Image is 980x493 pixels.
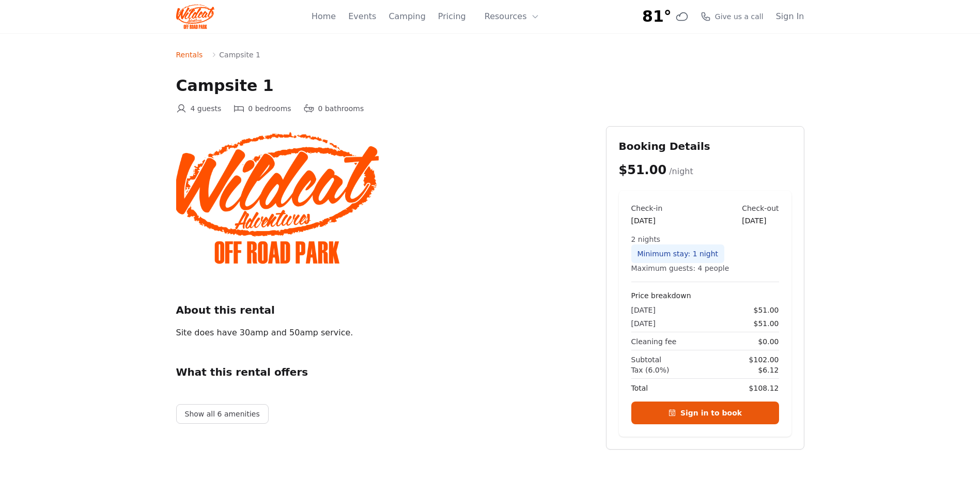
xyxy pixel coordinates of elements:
span: $51.00 [754,318,779,329]
div: 2 nights [631,234,779,244]
a: Pricing [438,10,466,23]
div: [DATE] [742,215,779,226]
div: Site does have 30amp and 50amp service. [176,326,518,340]
span: $0.00 [758,336,779,347]
span: Total [631,383,648,393]
img: logo.jpg [176,126,379,278]
span: Tax (6.0%) [631,365,670,375]
a: Camping [388,10,425,23]
a: Events [348,10,376,23]
nav: Breadcrumb [176,50,804,60]
span: [DATE] [631,305,656,315]
a: Sign in to book [631,402,779,424]
h2: About this rental [176,303,589,317]
span: $108.12 [749,383,779,393]
a: Sign In [776,10,804,23]
h4: Price breakdown [631,290,779,301]
h2: Booking Details [619,139,791,153]
h1: Campsite 1 [176,76,804,95]
div: Minimum stay: 1 night [631,244,725,263]
span: $51.00 [619,163,667,177]
a: Give us a call [701,11,764,22]
span: $6.12 [758,365,779,375]
span: Cleaning fee [631,336,677,347]
button: Show all 6 amenities [176,404,269,424]
span: 0 bathrooms [318,103,364,114]
span: [DATE] [631,318,656,329]
div: Check-out [742,203,779,213]
div: Check-in [631,203,663,213]
span: 0 bedrooms [248,103,291,114]
span: $51.00 [754,305,779,315]
span: /night [669,166,693,176]
span: $102.00 [749,355,779,365]
span: Give us a call [715,11,764,22]
div: [DATE] [631,215,663,226]
span: Campsite 1 [219,50,260,60]
h2: What this rental offers [176,365,589,379]
a: Rentals [176,50,203,60]
img: Wildcat Logo [176,4,215,29]
div: Maximum guests: 4 people [631,263,779,273]
span: 81° [642,7,672,26]
button: Resources [478,6,546,27]
span: 4 guests [191,103,222,114]
a: Home [312,10,336,23]
span: Subtotal [631,355,662,365]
